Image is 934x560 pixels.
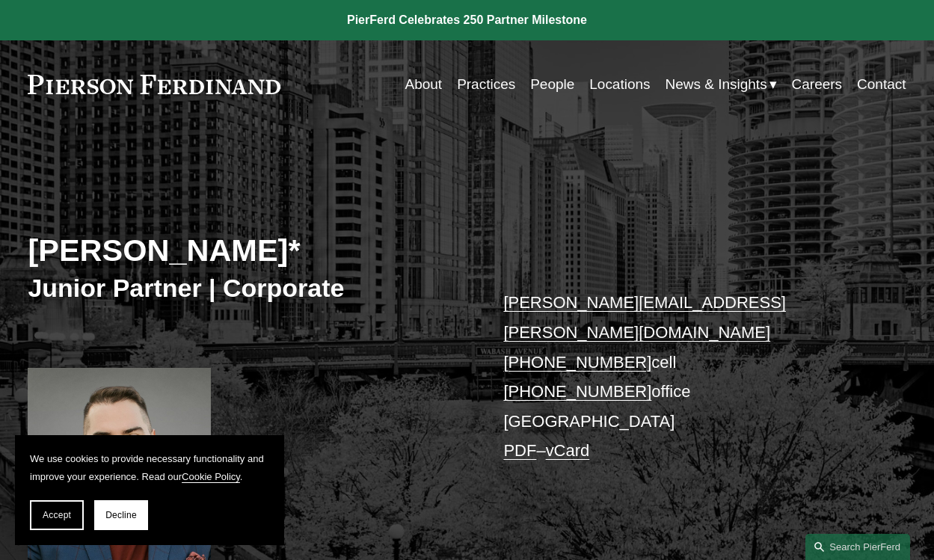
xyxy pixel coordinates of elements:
[30,500,84,530] button: Accept
[503,441,536,460] a: PDF
[503,293,786,342] a: [PERSON_NAME][EMAIL_ADDRESS][PERSON_NAME][DOMAIN_NAME]
[589,70,650,99] a: Locations
[182,471,240,482] a: Cookie Policy
[30,450,269,485] p: We use cookies to provide necessary functionality and improve your experience. Read our .
[503,353,651,372] a: [PHONE_NUMBER]
[28,272,467,304] h3: Junior Partner | Corporate
[94,500,148,530] button: Decline
[857,70,906,99] a: Contact
[28,232,467,269] h2: [PERSON_NAME]*
[43,510,71,520] span: Accept
[15,435,284,545] section: Cookie banner
[805,534,910,560] a: Search this site
[546,441,590,460] a: vCard
[792,70,843,99] a: Careers
[503,288,869,466] p: cell office [GEOGRAPHIC_DATA] –
[503,382,651,401] a: [PHONE_NUMBER]
[666,72,767,97] span: News & Insights
[105,510,137,520] span: Decline
[457,70,515,99] a: Practices
[666,70,777,99] a: folder dropdown
[530,70,574,99] a: People
[405,70,443,99] a: About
